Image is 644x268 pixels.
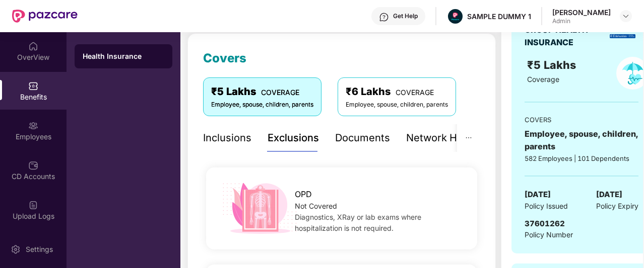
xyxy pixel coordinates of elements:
[203,51,246,65] span: Covers
[219,180,300,237] img: icon
[295,213,421,232] span: Diagnostics, XRay or lab exams where hospitalization is not required.
[203,130,251,146] div: Inclusions
[552,17,611,25] div: Admin
[596,201,638,212] span: Policy Expiry
[525,230,573,239] span: Policy Number
[610,34,635,38] img: insurerLogo
[261,88,299,97] span: COVERAGE
[406,130,494,146] div: Network Hospitals
[12,10,78,23] img: New Pazcare Logo
[525,189,551,201] span: [DATE]
[525,128,638,153] div: Employee, spouse, children, parents
[295,201,465,212] div: Not Covered
[28,81,38,91] img: svg+xml;base64,PHN2ZyBpZD0iQmVuZWZpdHMiIHhtbG5zPSJodHRwOi8vd3d3LnczLm9yZy8yMDAwL3N2ZyIgd2lkdGg9Ij...
[525,201,568,212] span: Policy Issued
[525,219,565,228] span: 37601262
[379,12,389,22] img: svg+xml;base64,PHN2ZyBpZD0iSGVscC0zMngzMiIgeG1sbnM9Imh0dHA6Ly93d3cudzMub3JnLzIwMDAvc3ZnIiB3aWR0aD...
[552,8,611,17] div: [PERSON_NAME]
[335,130,390,146] div: Documents
[467,12,531,21] div: SAMPLE DUMMY 1
[211,100,313,110] div: Employee, spouse, children, parents
[525,24,606,49] div: GROUP HEALTH INSURANCE
[525,153,638,163] div: 582 Employees | 101 Dependents
[211,84,313,100] div: ₹5 Lakhs
[11,244,21,254] img: svg+xml;base64,PHN2ZyBpZD0iU2V0dGluZy0yMHgyMCIgeG1sbnM9Imh0dHA6Ly93d3cudzMub3JnLzIwMDAvc3ZnIiB3aW...
[28,200,38,210] img: svg+xml;base64,PHN2ZyBpZD0iVXBsb2FkX0xvZ3MiIGRhdGEtbmFtZT0iVXBsb2FkIExvZ3MiIHhtbG5zPSJodHRwOi8vd3...
[622,12,630,20] img: svg+xml;base64,PHN2ZyBpZD0iRHJvcGRvd24tMzJ4MzIiIHhtbG5zPSJodHRwOi8vd3d3LnczLm9yZy8yMDAwL3N2ZyIgd2...
[393,12,418,20] div: Get Help
[448,9,463,24] img: Pazcare_Alternative_logo-01-01.png
[28,41,38,51] img: svg+xml;base64,PHN2ZyBpZD0iSG9tZSIgeG1sbnM9Imh0dHA6Ly93d3cudzMub3JnLzIwMDAvc3ZnIiB3aWR0aD0iMjAiIG...
[596,189,622,201] span: [DATE]
[83,51,164,61] div: Health Insurance
[527,58,579,71] span: ₹5 Lakhs
[23,244,56,254] div: Settings
[346,84,448,100] div: ₹6 Lakhs
[346,100,448,110] div: Employee, spouse, children, parents
[527,75,559,83] span: Coverage
[525,115,638,125] div: COVERS
[396,88,434,97] span: COVERAGE
[457,124,480,152] button: ellipsis
[28,160,38,170] img: svg+xml;base64,PHN2ZyBpZD0iQ0RfQWNjb3VudHMiIGRhdGEtbmFtZT0iQ0QgQWNjb3VudHMiIHhtbG5zPSJodHRwOi8vd3...
[465,134,472,141] span: ellipsis
[295,188,312,201] span: OPD
[28,121,38,131] img: svg+xml;base64,PHN2ZyBpZD0iRW1wbG95ZWVzIiB4bWxucz0iaHR0cDovL3d3dy53My5vcmcvMjAwMC9zdmciIHdpZHRoPS...
[268,130,319,146] div: Exclusions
